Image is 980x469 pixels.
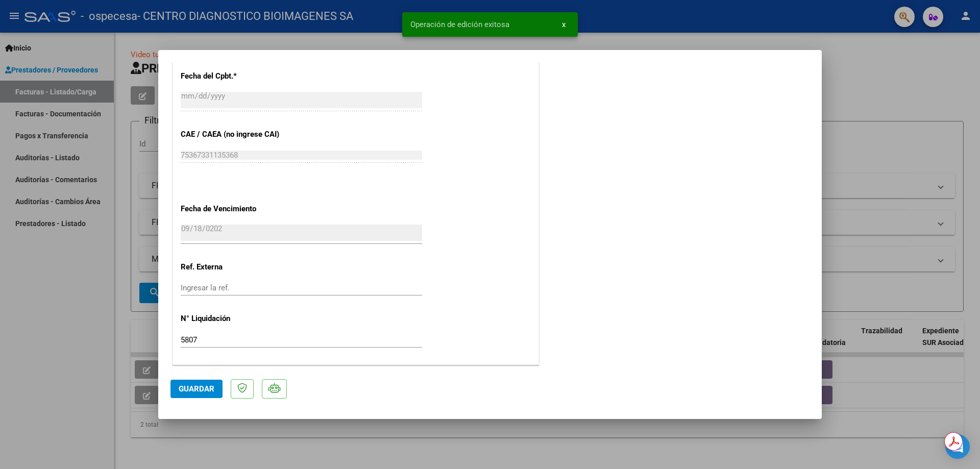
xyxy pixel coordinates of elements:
[181,261,286,273] p: Ref. Externa
[554,15,574,34] button: x
[170,380,223,398] button: Guardar
[410,19,509,30] span: Operación de edición exitosa
[181,313,286,325] p: N° Liquidación
[179,384,214,393] span: Guardar
[181,129,286,140] p: CAE / CAEA (no ingrese CAI)
[562,20,566,29] span: x
[181,70,286,82] p: Fecha del Cpbt.
[181,203,286,215] p: Fecha de Vencimiento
